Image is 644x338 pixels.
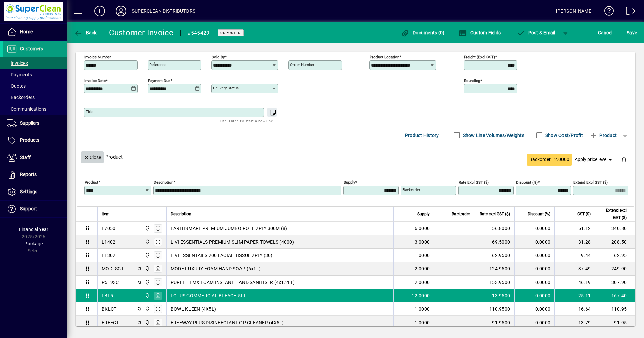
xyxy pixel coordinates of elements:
[554,289,595,302] td: 25.11
[84,152,101,163] span: Close
[81,151,104,163] button: Close
[102,252,115,259] div: L1302
[478,252,510,259] div: 62.9500
[405,130,439,141] span: Product History
[577,210,591,218] span: GST ($)
[595,249,635,262] td: 62.95
[554,235,595,249] td: 31.28
[102,239,115,245] div: L1402
[452,210,470,218] span: Backorder
[149,62,166,67] mat-label: Reference
[595,316,635,329] td: 91.95
[143,265,151,272] span: Superclean Distributors
[7,95,35,100] span: Backorders
[514,235,554,249] td: 0.0000
[459,180,489,185] mat-label: Rate excl GST ($)
[370,55,399,59] mat-label: Product location
[79,154,105,160] app-page-header-button: Close
[514,276,554,289] td: 0.0000
[464,78,480,83] mat-label: Rounding
[3,103,67,115] a: Communications
[290,62,314,67] mat-label: Order number
[513,27,559,39] button: Post & Email
[412,292,430,299] span: 12.0000
[516,180,538,185] mat-label: Discount (%)
[627,27,637,38] span: ave
[3,201,67,217] a: Support
[187,28,210,38] div: #545429
[415,265,430,272] span: 2.0000
[514,262,554,276] td: 0.0000
[72,27,98,39] button: Back
[554,302,595,316] td: 16.64
[478,279,510,286] div: 153.9500
[3,80,67,92] a: Quotes
[415,306,430,312] span: 1.0000
[143,319,151,326] span: Superclean Distributors
[20,155,31,160] span: Staff
[212,55,225,59] mat-label: Sold by
[3,24,67,40] a: Home
[20,120,39,126] span: Suppliers
[7,106,46,112] span: Communications
[544,132,583,139] label: Show Cost/Profit
[595,276,635,289] td: 307.90
[102,265,124,272] div: MODLSCT
[514,222,554,235] td: 0.0000
[85,180,98,185] mat-label: Product
[3,57,67,69] a: Invoices
[86,109,93,114] mat-label: Title
[20,189,37,194] span: Settings
[143,238,151,246] span: Superclean Distributors
[3,149,67,166] a: Staff
[171,225,287,232] span: EARTHSMART PREMIUM JUMBO ROLL 2PLY 300M (8)
[220,117,273,125] mat-hint: Use 'Enter' to start a new line
[528,30,531,35] span: P
[20,206,37,211] span: Support
[143,305,151,313] span: Superclean Distributors
[417,210,430,218] span: Supply
[401,30,445,35] span: Documents (0)
[344,180,355,185] mat-label: Supply
[462,132,524,139] label: Show Line Volumes/Weights
[554,249,595,262] td: 9.44
[599,1,614,23] a: Knowledge Base
[554,262,595,276] td: 37.49
[102,306,116,312] div: BKLCT
[621,1,636,23] a: Logout
[554,316,595,329] td: 13.79
[20,46,43,51] span: Customers
[102,279,119,286] div: P5193C
[143,292,151,299] span: Superclean Distributors
[616,151,632,167] button: Delete
[3,115,67,132] a: Suppliers
[102,292,113,299] div: LBL5
[143,225,151,232] span: Superclean Distributors
[213,86,239,90] mat-label: Delivery status
[415,279,430,286] span: 2.0000
[7,83,26,89] span: Quotes
[84,55,111,59] mat-label: Invoice number
[415,319,430,326] span: 1.0000
[514,302,554,316] td: 0.0000
[171,210,191,218] span: Description
[171,306,216,312] span: BOWL KLEEN (4X5L)
[478,225,510,232] div: 56.8000
[102,225,115,232] div: L7050
[110,5,132,17] button: Profile
[573,180,608,185] mat-label: Extend excl GST ($)
[514,289,554,302] td: 0.0000
[171,319,284,326] span: FREEWAY PLUS DISINFECTANT GP CLEANER (4X5L)
[7,60,28,66] span: Invoices
[89,5,110,17] button: Add
[415,239,430,245] span: 3.0000
[171,265,261,272] span: MODE LUXURY FOAM HAND SOAP (6x1L)
[529,156,569,163] span: Backorder 12.0000
[402,187,420,192] mat-label: Backorder
[575,156,613,163] span: Apply price level
[478,265,510,272] div: 124.9500
[220,31,241,35] span: Unposted
[554,276,595,289] td: 46.19
[598,27,613,38] span: Cancel
[590,130,617,141] span: Product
